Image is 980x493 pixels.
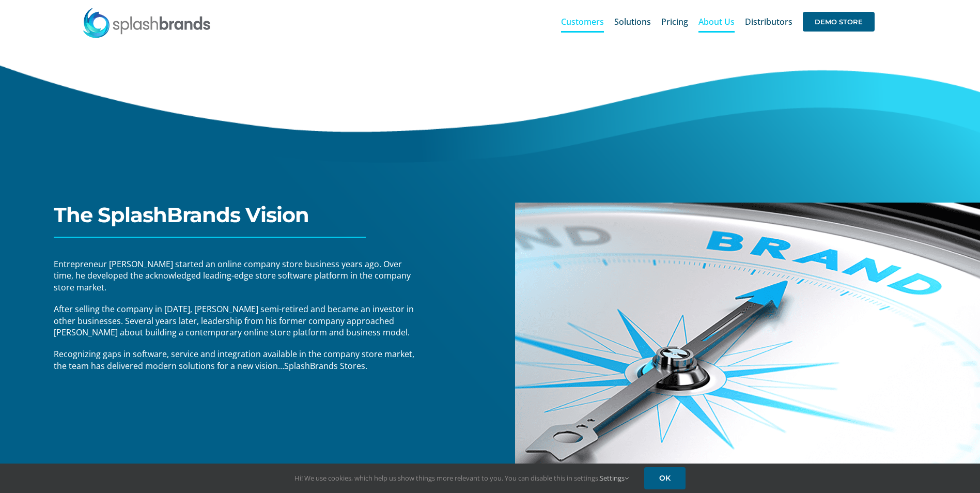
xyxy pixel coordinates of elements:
[600,473,629,483] a: Settings
[561,5,604,38] a: Customers
[661,18,688,26] span: Pricing
[644,467,686,489] a: OK
[54,202,309,227] span: The SplashBrands Vision
[561,18,604,26] span: Customers
[561,5,875,38] nav: Main Menu
[698,18,735,26] span: About Us
[82,7,211,38] img: SplashBrands.com Logo
[661,5,688,38] a: Pricing
[54,258,411,293] span: Entrepreneur [PERSON_NAME] started an online company store business years ago. Over time, he deve...
[745,5,792,38] a: Distributors
[803,12,875,32] span: DEMO STORE
[54,348,414,371] span: Recognizing gaps in software, service and integration available in the company store market, the ...
[515,203,980,488] img: about-us-brand-image-900-x-533
[614,18,651,26] span: Solutions
[54,303,414,338] span: After selling the company in [DATE], [PERSON_NAME] semi-retired and became an investor in other b...
[294,473,629,483] span: Hi! We use cookies, which help us show things more relevant to you. You can disable this in setti...
[803,5,875,38] a: DEMO STORE
[745,18,792,26] span: Distributors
